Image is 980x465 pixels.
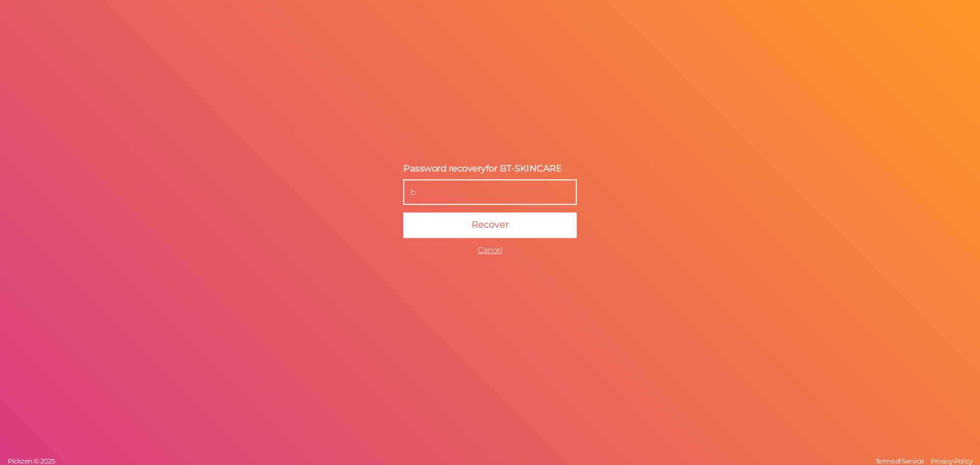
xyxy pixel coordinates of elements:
[478,246,502,255] a: Cancel
[403,180,577,205] input: Enter your e-mail
[875,457,924,465] span: Terms of Service
[472,219,509,231] span: Recover
[873,457,927,465] a: Terms of Service
[930,457,972,465] span: Privacy Policy
[5,457,57,465] a: Pickzen © 2025
[403,163,486,174] span: Password recovery
[403,213,577,238] button: Recover
[928,457,975,465] a: Privacy Policy
[486,163,562,174] span: for BT-SKINCARE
